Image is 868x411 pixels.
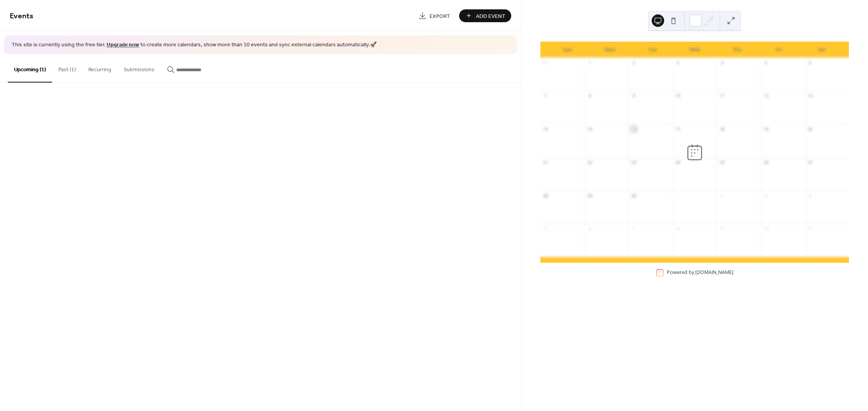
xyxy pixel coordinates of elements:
[719,160,725,165] div: 25
[673,42,716,58] div: Wed
[807,93,813,99] div: 13
[8,54,52,83] button: Upcoming (1)
[10,9,33,24] span: Events
[719,60,725,66] div: 4
[719,193,725,198] div: 2
[675,60,681,66] div: 3
[631,42,673,58] div: Tue
[807,160,813,165] div: 27
[12,41,377,49] span: This site is currently using the free tier. to create more calendars, show more than 10 events an...
[807,193,813,198] div: 4
[543,126,549,132] div: 14
[675,93,681,99] div: 10
[631,126,637,132] div: 16
[631,93,637,99] div: 9
[763,193,769,198] div: 3
[719,126,725,132] div: 18
[763,126,769,132] div: 19
[631,160,637,165] div: 23
[675,126,681,132] div: 17
[807,226,813,232] div: 11
[589,42,631,58] div: Mon
[543,226,549,232] div: 5
[719,226,725,232] div: 9
[763,160,769,165] div: 26
[587,160,593,165] div: 22
[430,12,450,20] span: Export
[763,60,769,66] div: 5
[543,160,549,165] div: 21
[547,42,589,58] div: Sun
[719,93,725,99] div: 11
[587,193,593,198] div: 29
[476,12,505,20] span: Add Event
[695,269,733,276] a: [DOMAIN_NAME]
[82,54,117,82] button: Recurring
[675,226,681,232] div: 8
[117,54,161,82] button: Submissions
[587,226,593,232] div: 6
[716,42,758,58] div: Thu
[758,42,800,58] div: Fri
[543,193,549,198] div: 28
[763,93,769,99] div: 12
[631,226,637,232] div: 7
[631,193,637,198] div: 30
[543,60,549,66] div: 31
[543,93,549,99] div: 7
[587,126,593,132] div: 15
[667,269,733,276] div: Powered by
[800,42,843,58] div: Sat
[52,54,82,82] button: Past (1)
[675,193,681,198] div: 1
[807,126,813,132] div: 20
[587,93,593,99] div: 8
[631,60,637,66] div: 2
[675,160,681,165] div: 24
[413,9,456,22] a: Export
[587,60,593,66] div: 1
[459,9,511,22] button: Add Event
[107,40,139,50] a: Upgrade now
[807,60,813,66] div: 6
[763,226,769,232] div: 10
